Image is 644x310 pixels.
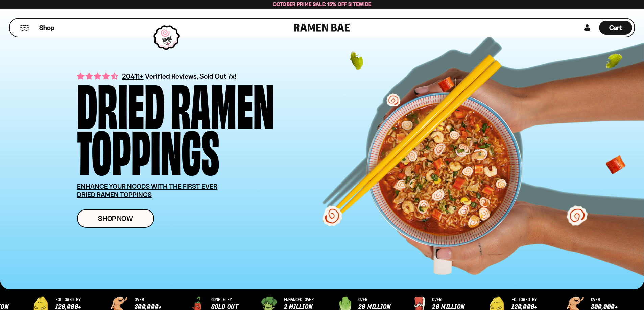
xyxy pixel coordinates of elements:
[77,80,165,126] div: Dried
[39,21,54,35] a: Shop
[77,209,154,228] a: Shop Now
[77,126,219,172] div: Toppings
[77,182,218,199] u: ENHANCE YOUR NOODS WITH THE FIRST EVER DRIED RAMEN TOPPINGS
[20,25,29,31] button: Mobile Menu Trigger
[609,24,622,32] span: Cart
[273,1,372,7] span: October Prime Sale: 15% off Sitewide
[98,215,133,222] span: Shop Now
[39,23,54,32] span: Shop
[171,80,274,126] div: Ramen
[599,19,632,37] div: Cart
